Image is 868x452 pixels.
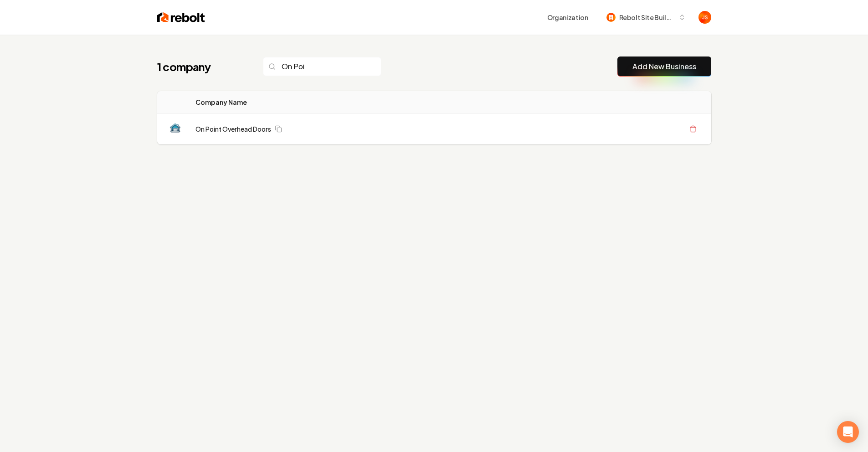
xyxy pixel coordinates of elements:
[617,56,711,77] button: Add New Business
[699,11,711,24] button: Open user button
[837,421,859,443] div: Open Intercom Messenger
[157,59,245,74] h1: 1 company
[606,13,616,22] img: Rebolt Site Builder
[632,61,696,72] a: Add New Business
[263,57,381,76] input: Search...
[699,11,711,24] img: James Shamoun
[168,122,183,136] img: On Point Overhead Doors logo
[619,13,675,22] span: Rebolt Site Builder
[157,11,205,24] img: Rebolt Logo
[188,91,420,113] th: Company Name
[542,9,594,26] button: Organization
[195,124,271,134] a: On Point Overhead Doors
